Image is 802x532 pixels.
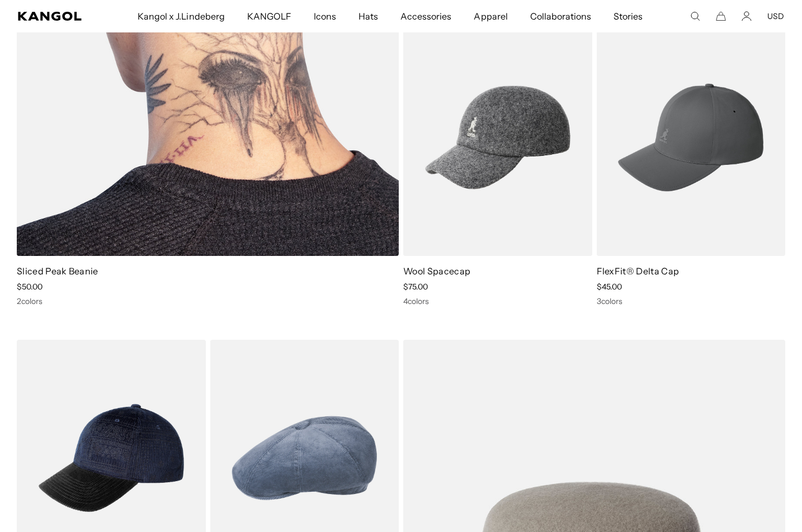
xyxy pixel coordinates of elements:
a: Wool Spacecap [403,265,470,277]
span: $50.00 [17,282,43,292]
span: $75.00 [403,282,428,292]
img: Wool Spacecap [403,19,592,256]
a: Sliced Peak Beanie [17,265,98,277]
a: FlexFit® Delta Cap [597,265,680,277]
button: USD [767,11,784,21]
img: FlexFit® Delta Cap [597,19,786,256]
a: Kangol [18,12,90,21]
summary: Search here [690,11,700,21]
button: Cart [716,11,726,21]
div: 4 colors [403,296,592,306]
div: 2 colors [17,296,399,306]
span: $45.00 [597,282,622,292]
div: 3 colors [597,296,786,306]
a: Account [742,11,752,21]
